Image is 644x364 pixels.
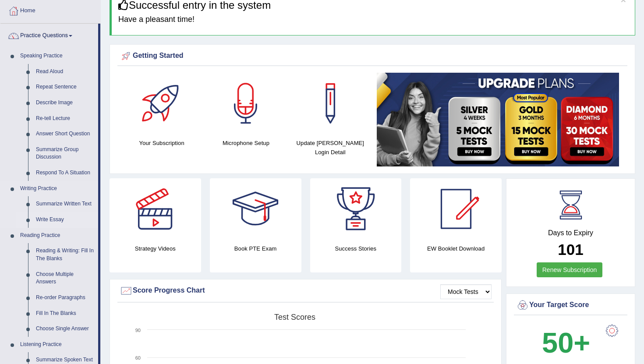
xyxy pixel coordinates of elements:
[537,262,603,277] a: Renew Subscription
[32,165,98,181] a: Respond To A Situation
[293,138,368,157] h4: Update [PERSON_NAME] Login Detail
[32,196,98,212] a: Summarize Written Text
[310,244,402,253] h4: Success Stories
[32,142,98,165] a: Summarize Group Discussion
[542,327,590,359] b: 50+
[274,313,315,322] tspan: Test scores
[32,321,98,337] a: Choose Single Answer
[135,355,141,360] text: 60
[410,244,502,253] h4: EW Booklet Download
[16,337,98,353] a: Listening Practice
[32,290,98,306] a: Re-order Paragraphs
[32,111,98,127] a: Re-tell Lecture
[135,328,141,333] text: 90
[32,212,98,228] a: Write Essay
[558,241,583,258] b: 101
[210,244,301,253] h4: Book PTE Exam
[0,24,98,46] a: Practice Questions
[32,64,98,80] a: Read Aloud
[32,267,98,290] a: Choose Multiple Answers
[377,73,619,166] img: small5.jpg
[16,181,98,197] a: Writing Practice
[32,95,98,111] a: Describe Image
[32,126,98,142] a: Answer Short Question
[110,244,201,253] h4: Strategy Videos
[32,243,98,266] a: Reading & Writing: Fill In The Blanks
[16,228,98,244] a: Reading Practice
[32,79,98,95] a: Repeat Sentence
[120,284,492,297] div: Score Progress Chart
[16,48,98,64] a: Speaking Practice
[118,15,628,24] h4: Have a pleasant time!
[124,138,199,148] h4: Your Subscription
[120,49,625,63] div: Getting Started
[516,229,625,237] h4: Days to Expiry
[32,306,98,322] a: Fill In The Blanks
[208,138,283,148] h4: Microphone Setup
[516,299,625,312] div: Your Target Score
